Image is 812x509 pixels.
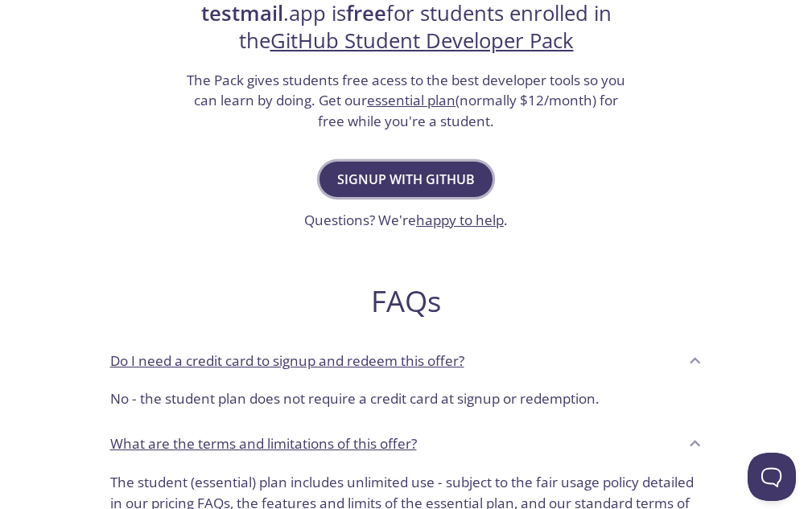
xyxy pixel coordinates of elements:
[110,433,417,454] p: What are the terms and limitations of this offer?
[97,339,715,382] div: Do I need a credit card to signup and redeem this offer?
[185,70,628,132] h3: The Pack gives students free acess to the best developer tools so you can learn by doing. Get our...
[270,27,574,55] a: GitHub Student Developer Pack
[319,162,493,197] button: Signup with GitHub
[97,283,715,319] h2: FAQs
[97,382,715,422] div: Do I need a credit card to signup and redeem this offer?
[97,422,715,466] div: What are the terms and limitations of this offer?
[337,168,475,191] span: Signup with GitHub
[110,388,703,409] p: No - the student plan does not require a credit card at signup or redemption.
[416,211,504,229] a: happy to help
[304,210,508,231] h3: Questions? We're .
[110,351,464,371] p: Do I need a credit card to signup and redeem this offer?
[367,91,455,109] a: essential plan
[748,453,796,501] iframe: Help Scout Beacon - Open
